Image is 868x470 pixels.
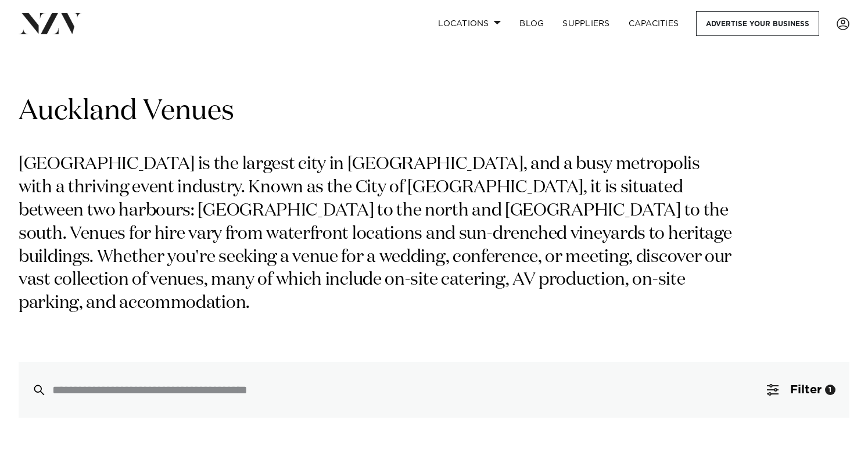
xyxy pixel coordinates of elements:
span: Filter [790,384,822,396]
img: nzv-logo.png [19,13,82,34]
h1: Auckland Venues [19,94,849,130]
a: BLOG [510,11,553,36]
button: Filter1 [753,362,849,418]
a: SUPPLIERS [553,11,619,36]
p: [GEOGRAPHIC_DATA] is the largest city in [GEOGRAPHIC_DATA], and a busy metropolis with a thriving... [19,153,737,315]
a: Locations [429,11,510,36]
a: Advertise your business [696,11,819,36]
div: 1 [825,385,835,395]
a: Capacities [619,11,688,36]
